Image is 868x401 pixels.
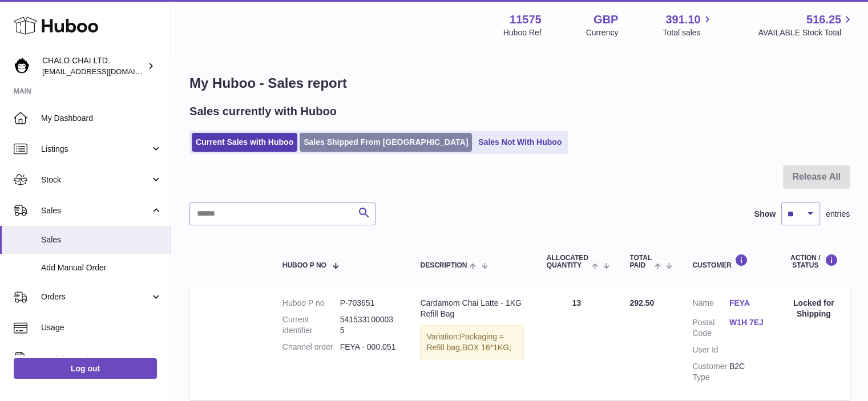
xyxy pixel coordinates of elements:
span: Add Manual Order [41,262,162,273]
a: 516.25 AVAILABLE Stock Total [758,12,854,38]
span: Total sales [663,27,713,38]
dd: 5415331000035 [340,314,398,336]
a: Current Sales with Huboo [192,133,297,152]
div: Action / Status [789,254,838,269]
span: AVAILABLE Stock Total [758,27,854,38]
h1: My Huboo - Sales report [189,74,850,92]
a: Sales Shipped From [GEOGRAPHIC_DATA] [300,133,472,152]
div: Locked for Shipping [789,298,838,319]
a: Sales Not With Huboo [474,133,566,152]
span: Sales [41,234,162,245]
span: Total paid [629,254,652,269]
a: W1H 7EJ [729,317,766,328]
h2: Sales currently with Huboo [189,104,337,119]
span: My Dashboard [41,113,162,124]
dt: Name [692,298,729,311]
strong: 11575 [510,12,542,27]
a: 391.10 Total sales [663,12,713,38]
span: Packaging = Refill bag,BOX 16*1KG; [426,332,511,352]
div: Variation: [420,325,523,359]
dt: Current identifier [282,314,340,336]
dt: Postal Code [692,317,729,339]
div: Currency [586,27,619,38]
span: Orders [41,291,150,302]
span: 391.10 [665,12,700,27]
span: Description [420,262,467,269]
div: Huboo Ref [503,27,542,38]
span: 516.25 [806,12,841,27]
a: Log out [14,358,157,379]
span: ALLOCATED Quantity [547,254,589,269]
span: Stock [41,175,150,185]
dd: FEYA - 000.051 [340,342,398,353]
img: Chalo@chalocompany.com [14,58,31,75]
dt: User Id [692,345,729,355]
span: Sales [41,205,150,216]
dt: Channel order [282,342,340,353]
dd: P-703651 [340,298,398,309]
span: Huboo P no [282,262,326,269]
dt: Huboo P no [282,298,340,309]
div: Customer [692,254,766,269]
dt: Customer Type [692,361,729,383]
span: 292.50 [629,298,654,307]
dd: B2C [729,361,766,383]
a: FEYA [729,298,766,309]
strong: GBP [594,12,618,27]
span: [EMAIL_ADDRESS][DOMAIN_NAME] [42,67,168,76]
td: 13 [535,286,619,399]
span: Usage [41,322,162,333]
span: Invoicing and Payments [41,353,150,364]
span: Listings [41,144,150,155]
div: CHALO CHAI LTD. [42,55,145,77]
div: Cardamom Chai Latte - 1KG Refill Bag [420,298,523,319]
label: Show [754,209,776,220]
span: entries [826,209,850,220]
